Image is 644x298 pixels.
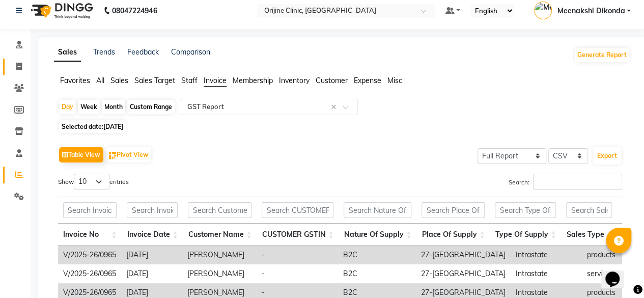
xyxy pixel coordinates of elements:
td: products [582,246,638,264]
span: Customer [316,76,348,85]
div: Custom Range [127,100,175,114]
td: 27-[GEOGRAPHIC_DATA] [416,264,511,283]
label: Show entries [58,174,129,189]
span: Misc [387,76,402,85]
td: [PERSON_NAME] [182,246,256,264]
a: Trends [93,47,115,57]
td: [PERSON_NAME] [182,264,256,283]
td: V/2025-26/0965 [58,264,121,283]
span: All [96,76,104,85]
td: 27-[GEOGRAPHIC_DATA] [416,246,511,264]
input: Search Customer Name [188,202,251,218]
td: V/2025-26/0965 [58,246,121,264]
input: Search Invoice Date [127,202,178,218]
th: Invoice No: activate to sort column ascending [58,224,122,246]
button: Generate Report [575,48,629,62]
a: Feedback [127,47,159,57]
input: Search Place Of Supply [422,202,485,218]
input: Search Invoice No [63,202,117,218]
td: service [582,264,638,283]
a: Sales [54,43,81,62]
div: Month [102,100,125,114]
span: Favorites [60,76,90,85]
td: B2C [338,264,416,283]
span: Membership [233,76,273,85]
input: Search Type Of Supply [495,202,556,218]
img: Meenakshi Dikonda [534,2,552,19]
span: Sales Target [134,76,175,85]
span: Selected date: [59,120,126,133]
th: Invoice Date: activate to sort column ascending [122,224,183,246]
button: Table View [59,147,103,162]
span: [DATE] [103,123,123,130]
button: Pivot View [106,147,151,162]
td: [DATE] [121,264,182,283]
input: Search Nature Of Supply [344,202,411,218]
span: Sales [110,76,128,85]
select: Showentries [74,174,109,189]
span: Expense [354,76,381,85]
span: Inventory [279,76,310,85]
td: - [256,246,338,264]
th: Sales Type: activate to sort column ascending [561,224,617,246]
div: Day [59,100,76,114]
td: - [256,264,338,283]
td: B2C [338,246,416,264]
div: Week [78,100,100,114]
input: Search Sales Type [566,202,612,218]
a: Comparison [171,47,210,57]
td: Intrastate [511,246,582,264]
td: Intrastate [511,264,582,283]
button: Export [593,147,621,165]
img: pivot.png [109,152,117,159]
span: Staff [181,76,198,85]
iframe: chat widget [601,257,634,288]
th: Customer Name: activate to sort column ascending [183,224,257,246]
input: Search: [533,174,622,189]
input: Search CUSTOMER GSTIN [262,202,333,218]
td: [DATE] [121,246,182,264]
th: CUSTOMER GSTIN: activate to sort column ascending [257,224,339,246]
span: Clear all [331,102,340,113]
th: Place Of Supply: activate to sort column ascending [416,224,490,246]
th: Type Of Supply: activate to sort column ascending [490,224,561,246]
span: Meenakshi Dikonda [557,6,625,16]
span: Invoice [204,76,227,85]
th: Nature Of Supply: activate to sort column ascending [339,224,416,246]
label: Search: [509,174,622,189]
